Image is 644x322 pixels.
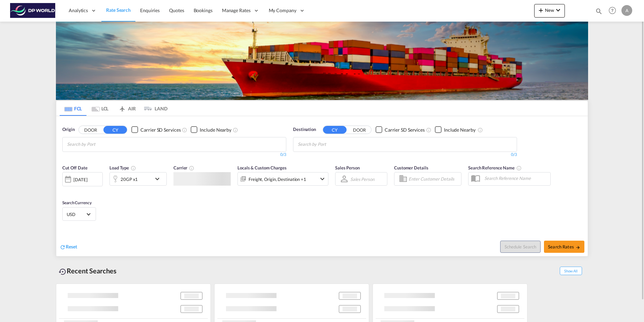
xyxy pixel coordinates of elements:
span: Reset [66,244,77,249]
span: Search Rates [548,244,580,249]
md-icon: Unchecked: Search for CY (Container Yard) services for all selected carriers.Checked : Search for... [426,127,431,133]
span: New [537,7,562,13]
div: A [621,5,632,16]
md-pagination-wrapper: Use the left and right arrow keys to navigate between tabs [60,101,167,116]
span: Analytics [69,7,88,14]
div: Carrier SD Services [385,127,425,133]
div: 20GP x1icon-chevron-down [109,172,167,186]
div: Include Nearby [200,127,231,133]
md-datepicker: Select [62,186,67,195]
md-icon: icon-chevron-down [318,175,326,183]
span: Cut Off Date [62,165,88,170]
span: Help [607,5,618,16]
span: Show All [560,267,582,275]
div: icon-refreshReset [60,243,77,251]
div: Include Nearby [444,127,476,133]
md-tab-item: LAND [140,101,167,116]
input: Enter Customer Details [409,174,459,184]
md-checkbox: Checkbox No Ink [376,126,425,133]
md-tab-item: FCL [60,101,87,116]
md-icon: icon-refresh [60,244,66,250]
div: OriginDOOR CY Checkbox No InkUnchecked: Search for CY (Container Yard) services for all selected ... [56,116,588,256]
div: Freight Origin Destination Factory Stuffingicon-chevron-down [237,172,328,186]
span: Enquiries [140,7,160,13]
span: Load Type [109,165,136,170]
md-checkbox: Checkbox No Ink [131,126,181,133]
md-icon: Unchecked: Search for CY (Container Yard) services for all selected carriers.Checked : Search for... [182,127,187,133]
div: 0/3 [293,152,517,158]
div: [DATE] [62,172,103,186]
md-chips-wrap: Chips container with autocompletion. Enter the text area, type text to search, and then use the u... [297,137,364,150]
div: icon-magnify [595,7,603,18]
span: USD [67,211,86,217]
md-icon: Unchecked: Ignores neighbouring ports when fetching rates.Checked : Includes neighbouring ports w... [233,127,238,133]
div: 20GP x1 [121,175,138,184]
input: Chips input. [298,139,362,150]
button: CY [103,126,127,134]
span: Search Currency [62,200,92,205]
span: Bookings [194,7,213,13]
span: Rate Search [106,7,131,13]
button: Search Ratesicon-arrow-right [544,241,584,253]
md-icon: icon-plus 400-fg [537,6,545,14]
img: c08ca190194411f088ed0f3ba295208c.png [10,3,56,18]
md-select: Sales Person [350,174,375,184]
img: LCL+%26+FCL+BACKGROUND.png [56,22,588,100]
md-icon: Unchecked: Ignores neighbouring ports when fetching rates.Checked : Includes neighbouring ports w... [478,127,483,133]
md-icon: Your search will be saved by the below given name [516,165,522,171]
span: Quotes [169,7,184,13]
span: Customer Details [394,165,428,170]
md-icon: icon-chevron-down [153,175,165,183]
span: Locals & Custom Charges [237,165,287,170]
md-checkbox: Checkbox No Ink [191,126,231,133]
button: CY [323,126,347,134]
span: Origin [62,126,74,133]
div: Carrier SD Services [140,127,181,133]
input: Chips input. [67,139,131,150]
div: Help [607,5,621,17]
span: My Company [269,7,296,14]
md-chips-wrap: Chips container with autocompletion. Enter the text area, type text to search, and then use the u... [66,137,134,150]
div: 0/3 [62,152,286,158]
input: Search Reference Name [481,173,550,183]
span: Search Reference Name [468,165,522,170]
span: Manage Rates [222,7,251,14]
button: icon-plus 400-fgNewicon-chevron-down [534,4,565,18]
md-icon: icon-arrow-right [576,245,580,250]
button: Note: By default Schedule search will only considerorigin ports, destination ports and cut off da... [500,241,541,253]
div: Recent Searches [56,263,119,278]
md-tab-item: AIR [114,101,140,116]
div: [DATE] [73,177,87,183]
md-select: Select Currency: $ USDUnited States Dollar [66,209,92,219]
md-icon: icon-information-outline [131,165,136,171]
md-icon: icon-airplane [118,105,126,110]
md-icon: icon-chevron-down [554,6,562,14]
span: Destination [293,126,316,133]
md-icon: icon-magnify [595,7,603,15]
md-tab-item: LCL [87,101,114,116]
span: Sales Person [335,165,360,170]
div: Freight Origin Destination Factory Stuffing [249,175,306,184]
span: Carrier [173,165,194,170]
button: DOOR [348,126,371,134]
md-icon: The selected Trucker/Carrierwill be displayed in the rate results If the rates are from another f... [189,165,194,171]
button: DOOR [79,126,102,134]
md-icon: icon-backup-restore [59,268,67,276]
md-checkbox: Checkbox No Ink [435,126,476,133]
